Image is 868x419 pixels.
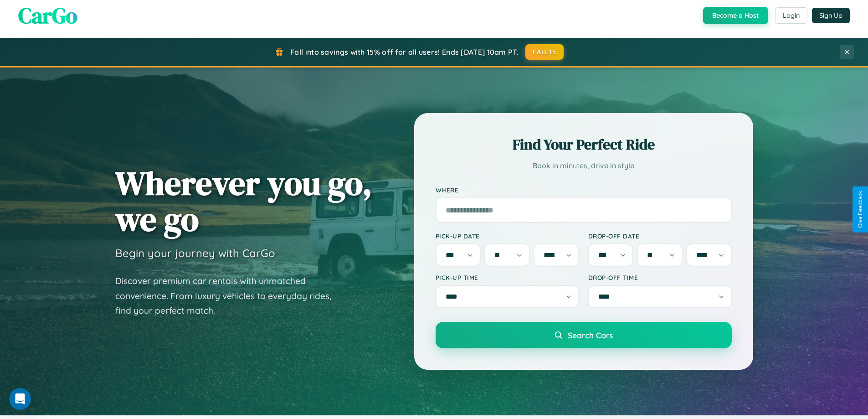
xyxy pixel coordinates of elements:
span: CarGo [18,0,77,31]
h1: Wherever you go, we go [115,165,372,237]
button: Login [775,7,807,24]
button: Become a Host [703,7,768,24]
label: Pick-up Date [436,232,579,240]
p: Book in minutes, drive in style [436,159,732,172]
label: Drop-off Time [588,274,732,281]
h2: Find Your Perfect Ride [436,134,732,155]
p: Discover premium car rentals with unmatched convenience. From luxury vehicles to everyday rides, ... [115,274,343,318]
button: Search Cars [436,322,732,348]
label: Where [436,186,732,194]
button: FALL15 [525,44,564,60]
h3: Begin your journey with CarGo [115,246,275,260]
label: Drop-off Date [588,232,732,240]
button: Sign Up [812,8,850,23]
iframe: Intercom live chat [9,388,31,410]
label: Pick-up Time [436,274,579,281]
span: Search Cars [568,330,613,340]
span: Fall into savings with 15% off for all users! Ends [DATE] 10am PT. [290,47,519,57]
div: Give Feedback [857,191,863,228]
